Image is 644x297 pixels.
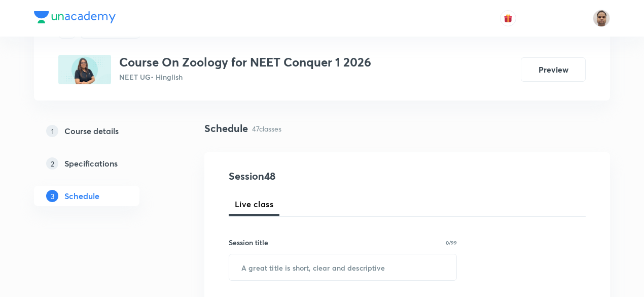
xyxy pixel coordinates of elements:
[46,125,58,137] p: 1
[64,125,119,137] h5: Course details
[58,55,111,84] img: 220E4118-950D-4AB9-9FED-A6405169731F_plus.png
[46,157,58,170] p: 2
[504,14,513,23] img: avatar
[235,198,273,210] span: Live class
[593,10,610,27] img: Shekhar Banerjee
[229,237,268,248] h6: Session title
[34,11,116,23] img: Company Logo
[34,121,172,141] a: 1Course details
[46,190,58,202] p: 3
[500,10,516,26] button: avatar
[446,240,457,245] p: 0/99
[204,121,248,136] h4: Schedule
[521,57,586,82] button: Preview
[252,123,281,134] p: 47 classes
[34,11,116,26] a: Company Logo
[229,254,456,280] input: A great title is short, clear and descriptive
[34,153,172,174] a: 2Specifications
[119,72,371,82] p: NEET UG • Hinglish
[119,55,371,70] h3: Course On Zoology for NEET Conquer 1 2026
[64,190,99,202] h5: Schedule
[64,157,118,170] h5: Specifications
[229,169,414,184] h4: Session 48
